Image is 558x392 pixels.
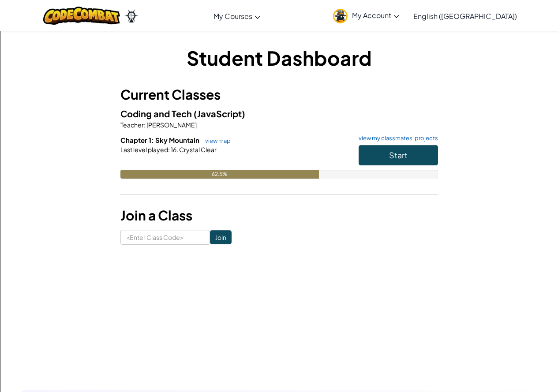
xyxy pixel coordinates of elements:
[409,4,521,28] a: English ([GEOGRAPHIC_DATA])
[213,11,252,21] span: My Courses
[4,59,554,67] div: Move To ...
[4,19,554,27] div: Move To ...
[4,4,554,11] div: Sort A > Z
[4,43,554,51] div: Sign out
[333,9,348,23] img: avatar
[352,11,399,20] span: My Account
[4,27,554,35] div: Delete
[43,7,120,25] img: CodeCombat logo
[4,11,554,19] div: Sort New > Old
[124,9,139,22] img: Ozaria
[209,4,265,28] a: My Courses
[4,35,554,43] div: Options
[413,11,517,21] span: English ([GEOGRAPHIC_DATA])
[329,2,404,30] a: My Account
[4,51,554,59] div: Rename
